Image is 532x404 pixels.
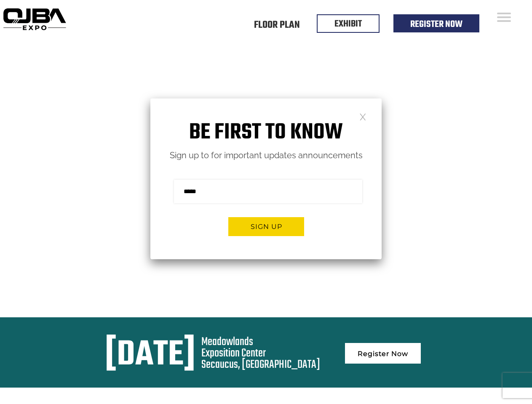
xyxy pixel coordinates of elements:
[228,217,304,236] button: Sign up
[201,336,320,370] div: Meadowlands Exposition Center Secaucus, [GEOGRAPHIC_DATA]
[105,336,195,375] div: [DATE]
[410,17,462,32] a: Register Now
[359,113,366,120] a: Close
[334,17,362,31] a: EXHIBIT
[150,120,382,146] h1: Be first to know
[345,343,421,364] a: Register Now
[150,148,382,163] p: Sign up to for important updates announcements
